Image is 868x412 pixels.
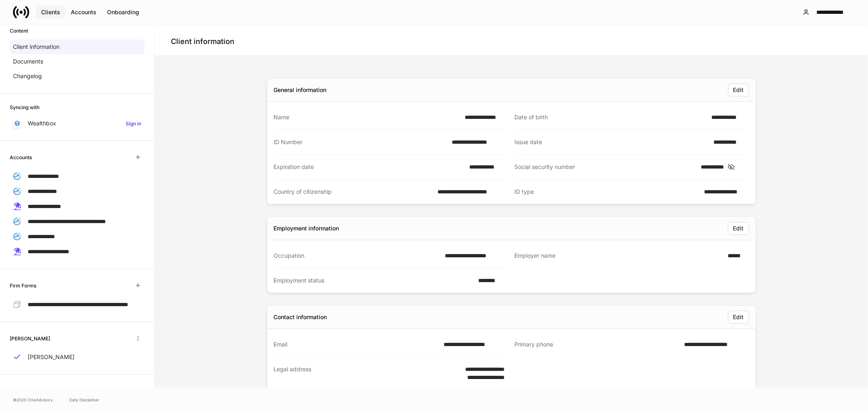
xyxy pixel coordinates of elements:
[274,252,440,260] div: Occupation
[10,103,39,111] h6: Syncing with
[515,163,696,171] div: Social security number
[13,43,59,51] p: Client information
[28,119,56,127] p: Wealthbox
[10,27,28,35] h6: Content
[10,350,144,364] a: [PERSON_NAME]
[28,353,74,361] p: [PERSON_NAME]
[66,6,102,19] button: Accounts
[515,252,723,260] div: Employer name
[41,8,60,16] div: Clients
[13,397,53,403] span: © 2025 OneAdvisory
[171,37,234,46] h4: Client information
[10,116,144,131] a: WealthboxSign in
[126,120,141,127] h6: Sign in
[733,313,744,321] div: Edit
[274,313,327,321] div: Contact information
[10,153,32,161] h6: Accounts
[274,138,447,146] div: ID Number
[69,397,99,403] a: Data Disclaimer
[274,365,440,381] div: Legal address
[13,72,42,80] p: Changelog
[274,276,474,285] div: Employment status
[274,188,433,196] div: Country of citizenship
[107,8,139,16] div: Onboarding
[274,224,339,232] div: Employment information
[13,57,43,66] p: Documents
[733,86,744,94] div: Edit
[10,39,144,54] a: Client information
[10,282,36,289] h6: Firm Forms
[102,6,144,19] button: Onboarding
[274,86,327,94] div: General information
[515,188,700,196] div: ID type
[733,224,744,232] div: Edit
[274,113,460,121] div: Name
[728,222,749,235] button: Edit
[728,311,749,324] button: Edit
[515,138,709,146] div: Issue date
[36,6,66,19] button: Clients
[274,163,464,171] div: Expiration date
[10,54,144,69] a: Documents
[728,83,749,96] button: Edit
[10,335,50,342] h6: [PERSON_NAME]
[71,8,96,16] div: Accounts
[515,113,706,121] div: Date of birth
[515,340,680,349] div: Primary phone
[10,69,144,83] a: Changelog
[274,340,439,348] div: Email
